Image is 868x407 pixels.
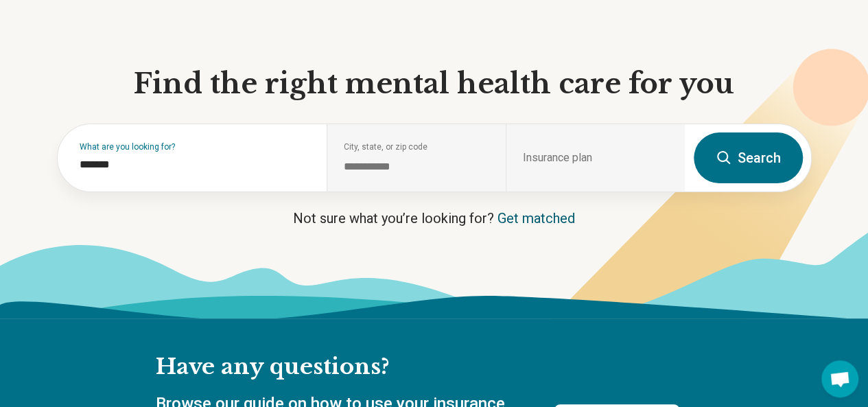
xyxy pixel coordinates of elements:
[821,360,858,397] div: Open chat
[57,209,812,228] p: Not sure what you’re looking for?
[156,353,679,382] h2: Have any questions?
[80,143,310,151] label: What are you looking for?
[694,132,803,183] button: Search
[497,210,575,226] a: Get matched
[57,66,812,102] h1: Find the right mental health care for you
